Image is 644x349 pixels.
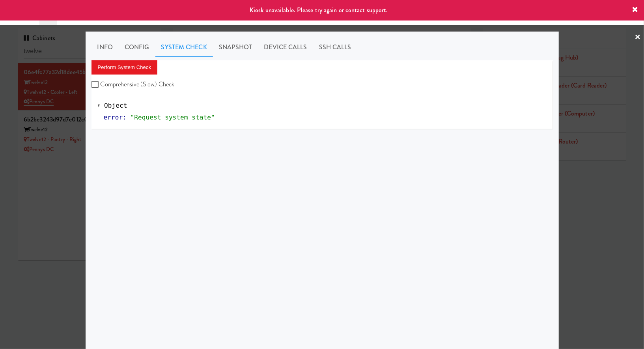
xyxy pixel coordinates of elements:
[91,78,175,90] label: Comprehensive (Slow) Check
[91,60,158,75] button: Perform System Check
[155,37,213,57] a: System Check
[123,114,127,121] span: :
[104,102,127,109] span: Object
[91,82,101,88] input: Comprehensive (Slow) Check
[213,37,258,57] a: Snapshot
[131,114,215,121] span: "Request system state"
[635,25,641,50] a: ×
[258,37,313,57] a: Device Calls
[250,6,388,15] span: Kiosk unavailable. Please try again or contact support.
[104,114,123,121] span: error
[313,37,357,57] a: SSH Calls
[119,37,155,57] a: Config
[91,37,119,57] a: Info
